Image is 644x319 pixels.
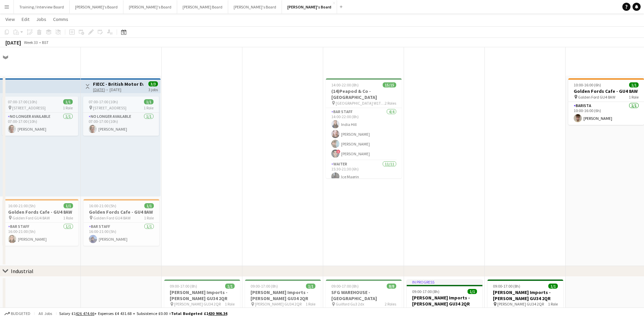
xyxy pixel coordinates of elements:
[282,0,337,14] button: [PERSON_NAME]'s Board
[50,15,71,24] a: Comms
[3,199,78,246] app-job-card: 16:00-21:00 (5h)1/1Golden Fords Cafe - GU4 8AW Golden Ford GU4 8AW1 RoleBAR STAFF1/116:00-21:00 (...
[568,88,644,94] h3: Golden Fords Cafe - GU4 8AW
[148,81,158,86] span: 3/3
[148,86,158,92] div: 3 jobs
[8,99,37,104] span: 07:00-17:00 (10h)
[407,280,482,285] div: In progress
[33,15,49,24] a: Jobs
[5,16,15,22] span: View
[93,215,130,220] span: Golden Ford GU4 8AW
[22,16,29,22] span: Edit
[326,160,402,281] app-card-role: Waiter11/1115:30-21:30 (6h)Ice Magrin
[416,307,463,312] span: [PERSON_NAME] GU34 2QR
[93,81,143,87] h3: FIECC - British Motor Event Shortlist
[8,203,35,208] span: 16:00-21:00 (5h)
[331,284,359,289] span: 09:00-17:00 (8h)
[59,311,227,316] div: Salary £1 + Expenses £4 431.68 + Subsistence £0.00 =
[170,284,197,289] span: 09:00-17:00 (8h)
[2,113,78,136] app-card-role: No Longer Available1/107:00-17:00 (10h)[PERSON_NAME]
[568,102,644,125] app-card-role: Barista1/110:00-16:00 (6h)[PERSON_NAME]
[174,301,221,307] span: [PERSON_NAME] GU34 2QR
[3,223,78,246] app-card-role: BAR STAFF1/116:00-21:00 (5h)[PERSON_NAME]
[19,15,32,24] a: Edit
[306,284,315,289] span: 1/1
[387,284,396,289] span: 8/8
[13,215,50,220] span: Golden Ford GU4 8AW
[251,284,278,289] span: 09:00-17:00 (8h)
[331,82,359,87] span: 14:00-22:00 (8h)
[245,289,321,301] h3: [PERSON_NAME] Imports - [PERSON_NAME] GU34 2QR
[93,87,143,92] div: → [DATE]
[255,301,302,307] span: [PERSON_NAME] GU34 2QR
[497,301,544,307] span: [PERSON_NAME] GU34 2QR
[326,78,402,178] app-job-card: 14:00-22:00 (8h)15/15(14)Peapod & Co - [GEOGRAPHIC_DATA] [GEOGRAPHIC_DATA] W1T 4QS2 RolesBAR STAF...
[225,284,235,289] span: 1/1
[336,101,385,106] span: [GEOGRAPHIC_DATA] W1T 4QS
[11,268,33,274] div: Industrial
[64,203,73,208] span: 1/1
[37,311,53,316] span: All jobs
[548,284,558,289] span: 1/1
[228,0,282,14] button: [PERSON_NAME]'s Board
[14,0,70,14] button: Training / Interview Board
[336,301,364,307] span: Guilford Gu3 2dx
[2,97,78,136] app-job-card: 07:00-17:00 (10h)1/1 [STREET_ADDRESS]1 RoleNo Longer Available1/107:00-17:00 (10h)[PERSON_NAME]
[76,311,94,316] tcxspan: Call 426 474.66 via 3CX
[70,0,123,14] button: [PERSON_NAME]'s Board
[84,223,159,246] app-card-role: BAR STAFF1/116:00-21:00 (5h)[PERSON_NAME]
[177,0,228,14] button: [PERSON_NAME] Board
[93,87,105,92] tcxspan: Call 15-08-2025 via 3CX
[63,105,73,110] span: 1 Role
[11,311,30,316] span: Budgeted
[385,101,396,106] span: 2 Roles
[144,99,153,104] span: 1/1
[144,215,154,220] span: 1 Role
[568,78,644,125] app-job-card: 10:00-16:00 (6h)1/1Golden Fords Cafe - GU4 8AW Golden Ford GU4 8AW1 RoleBarista1/110:00-16:00 (6h...
[487,289,563,301] h3: [PERSON_NAME] Imports - [PERSON_NAME] GU34 2QR
[84,209,159,215] h3: Golden Fords Cafe - GU4 8AW
[629,82,639,87] span: 1/1
[467,307,477,312] span: 1 Role
[89,203,116,208] span: 16:00-21:00 (5h)
[83,97,159,136] app-job-card: 07:00-17:00 (10h)1/1 [STREET_ADDRESS]1 RoleNo Longer Available1/107:00-17:00 (10h)[PERSON_NAME]
[468,289,477,294] span: 1/1
[385,301,396,307] span: 2 Roles
[22,40,39,45] span: Week 33
[412,289,439,294] span: 09:00-17:00 (8h)
[5,39,21,46] div: [DATE]
[63,99,73,104] span: 1/1
[164,289,240,301] h3: [PERSON_NAME] Imports - [PERSON_NAME] GU34 2QR
[578,95,615,100] span: Golden Ford GU4 8AW
[89,99,118,104] span: 07:00-17:00 (10h)
[12,105,46,110] span: [STREET_ADDRESS]
[306,301,315,307] span: 1 Role
[326,108,402,160] app-card-role: BAR STAFF4/414:00-22:00 (8h)India Hill[PERSON_NAME][PERSON_NAME]![PERSON_NAME]
[629,95,639,100] span: 1 Role
[326,88,402,100] h3: (14)Peapod & Co - [GEOGRAPHIC_DATA]
[493,284,520,289] span: 09:00-17:00 (8h)
[144,203,154,208] span: 1/1
[326,289,402,301] h3: SFG WAREHOUSE - [GEOGRAPHIC_DATA]
[42,40,49,45] div: BST
[383,82,396,87] span: 15/15
[548,301,558,307] span: 1 Role
[93,105,126,110] span: [STREET_ADDRESS]
[336,150,340,154] span: !
[225,301,235,307] span: 1 Role
[83,113,159,136] app-card-role: No Longer Available1/107:00-17:00 (10h)[PERSON_NAME]
[208,311,227,316] tcxspan: Call 430 906.34 via 3CX
[3,209,78,215] h3: Golden Fords Cafe - GU4 8AW
[144,105,153,110] span: 1 Role
[3,15,18,24] a: View
[3,310,31,317] button: Budgeted
[84,199,159,246] app-job-card: 16:00-21:00 (5h)1/1Golden Fords Cafe - GU4 8AW Golden Ford GU4 8AW1 RoleBAR STAFF1/116:00-21:00 (...
[574,82,601,87] span: 10:00-16:00 (6h)
[63,215,73,220] span: 1 Role
[53,16,68,22] span: Comms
